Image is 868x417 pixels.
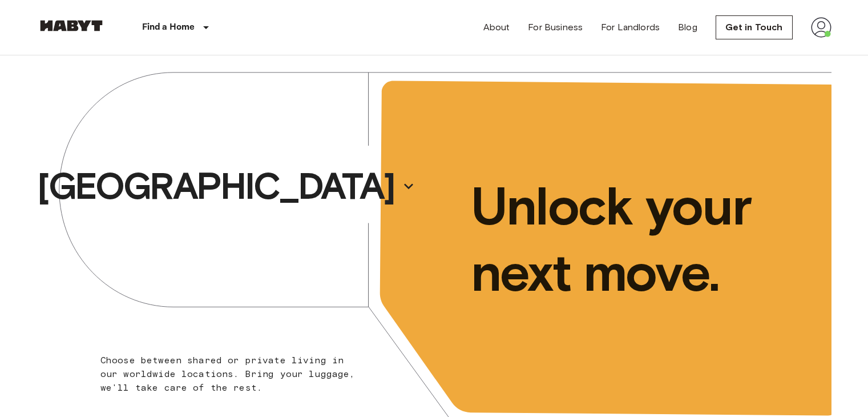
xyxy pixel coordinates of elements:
p: Unlock your next move. [471,173,813,306]
img: Habyt [37,20,106,31]
p: Choose between shared or private living in our worldwide locations. Bring your luggage, we'll tak... [100,354,362,395]
a: Get in Touch [716,15,793,39]
p: [GEOGRAPHIC_DATA] [37,163,394,209]
a: Blog [678,21,697,34]
a: About [483,21,510,34]
button: [GEOGRAPHIC_DATA] [33,160,419,212]
a: For Business [528,21,583,34]
p: Find a Home [142,21,195,34]
img: avatar [811,17,831,38]
a: For Landlords [601,21,660,34]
